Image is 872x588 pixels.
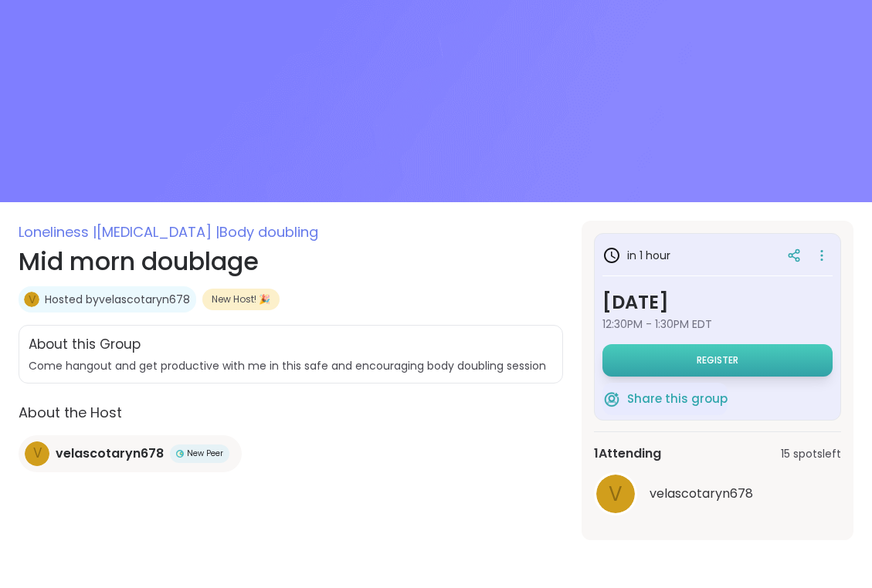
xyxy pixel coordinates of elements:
h1: Mid morn doublage [19,243,563,280]
div: New Host! 🎉 [202,289,280,310]
h2: About the Host [19,402,563,423]
span: Loneliness | [19,222,97,242]
span: v [33,444,42,464]
img: New Peer [176,450,184,458]
a: Hosted byvelascotaryn678 [45,292,190,307]
img: ShareWell Logomark [602,390,621,408]
span: velascotaryn678 [650,485,753,503]
span: 15 spots left [781,446,841,462]
h3: in 1 hour [602,246,670,265]
span: New Peer [187,448,223,459]
button: Share this group [602,383,728,415]
span: 12:30PM - 1:30PM EDT [602,316,833,332]
button: Register [602,344,833,377]
span: Body doubling [219,222,318,242]
span: velascotaryn678 [56,444,164,463]
span: v [609,479,623,509]
span: v [29,292,36,308]
a: vvelascotaryn678New PeerNew Peer [19,435,242,472]
span: Come hangout and get productive with me in this safe and encouraging body doubling session [29,358,546,373]
a: vvelascotaryn678 [594,472,841,515]
span: [MEDICAL_DATA] | [97,222,219,242]
span: 1 Attending [594,444,661,463]
span: Share this group [627,390,728,408]
h3: [DATE] [602,289,833,316]
h2: About this Group [29,335,141,355]
span: Register [697,354,738,367]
